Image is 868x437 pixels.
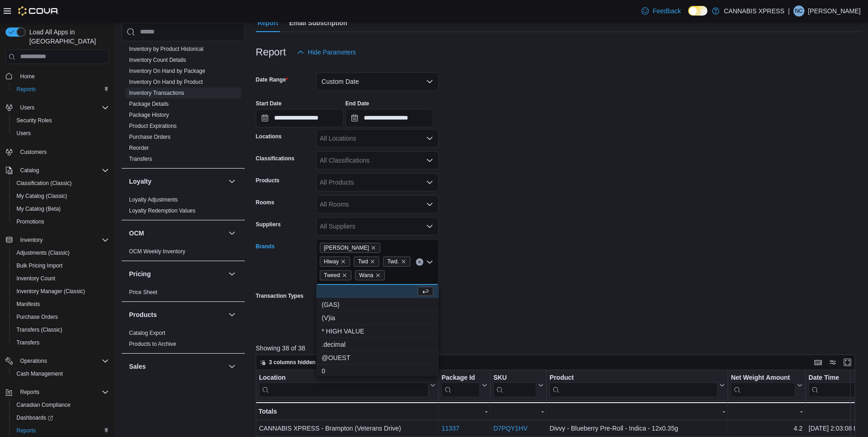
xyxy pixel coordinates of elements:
span: Inventory Count [16,275,55,282]
div: CANNABIS XPRESS - Brampton (Veterans Drive) [259,423,436,434]
button: 3 columns hidden [256,357,319,368]
button: Open list of options [426,223,433,230]
span: Users [13,128,109,139]
div: Nathan Chan [793,5,804,16]
button: Products [129,310,225,319]
label: Products [256,177,280,184]
div: - [442,406,487,417]
span: Adjustments (Classic) [13,247,109,258]
button: Inventory [2,234,113,246]
a: Manifests [13,299,43,310]
a: Bulk Pricing Import [13,260,66,271]
button: Products [226,309,237,320]
a: OCM Weekly Inventory [129,248,185,255]
a: Products to Archive [129,341,176,347]
a: Transfers [129,156,152,162]
label: End Date [345,100,369,107]
button: Open list of options [426,201,433,208]
span: Product Expirations [129,122,177,130]
span: [PERSON_NAME] [324,243,369,252]
button: Promotions [9,215,113,228]
button: My Catalog (Beta) [9,202,113,215]
p: | [788,5,790,16]
button: Transfers (Classic) [9,323,113,336]
p: Showing 38 of 38 [256,344,862,353]
span: (GAS) [322,300,433,309]
button: Net Weight Amount [731,373,803,397]
span: My Catalog (Beta) [13,203,109,214]
button: Home [2,70,113,83]
span: Dark Mode [688,16,689,16]
a: Adjustments (Classic) [13,247,73,258]
span: Products to Archive [129,340,176,348]
span: Dashboards [16,414,53,421]
p: [PERSON_NAME] [808,5,861,16]
button: Location [259,373,436,397]
button: Open list of options [426,157,433,164]
span: Cash Management [13,368,109,379]
span: Inventory Count [13,273,109,284]
span: Reorder [129,144,149,152]
button: Clear input [416,258,423,266]
button: (V)ia [316,311,439,325]
a: Package Details [129,101,169,107]
span: Reports [20,388,39,396]
div: - [731,406,803,417]
button: Keyboard shortcuts [813,357,824,368]
span: Inventory On Hand by Product [129,78,203,86]
div: Product [550,373,717,397]
span: Tweed [324,271,340,280]
span: Package Details [129,100,169,108]
span: Classification (Classic) [13,178,109,189]
h3: Loyalty [129,177,151,186]
span: My Catalog (Classic) [16,192,67,200]
a: Customers [16,147,50,158]
button: Canadian Compliance [9,399,113,411]
button: Reports [16,387,43,398]
div: Loyalty [122,194,245,220]
button: Display options [827,357,838,368]
button: Inventory Manager (Classic) [9,285,113,298]
span: 3 columns hidden [269,359,316,366]
input: Dark Mode [688,6,707,16]
span: Home [20,73,35,80]
div: - [550,406,725,417]
a: Cash Management [13,368,66,379]
button: (GAS) [316,298,439,311]
button: Remove Twd from selection in this group [370,259,375,264]
span: OCM Weekly Inventory [129,248,185,255]
a: Inventory Count [13,273,59,284]
button: Operations [16,355,51,366]
button: Custom Date [316,72,439,91]
button: Reports [9,424,113,437]
a: Loyalty Adjustments [129,197,178,203]
button: Inventory [16,235,46,246]
a: Inventory Manager (Classic) [13,286,89,297]
button: My Catalog (Classic) [9,190,113,202]
button: Manifests [9,298,113,311]
span: Transfers [129,155,152,163]
span: Inventory Transactions [129,89,184,97]
button: OCM [226,228,237,239]
span: Promotions [16,218,44,225]
button: @OUEST [316,351,439,365]
span: Bulk Pricing Import [13,260,109,271]
div: Products [122,328,245,353]
span: Tweed [320,270,351,280]
button: 0 [316,365,439,378]
a: Classification (Classic) [13,178,75,189]
a: Transfers [13,337,43,348]
span: Customers [20,148,47,156]
span: Manifests [13,299,109,310]
div: Location [259,373,428,382]
div: Product [550,373,717,382]
a: Security Roles [13,115,55,126]
button: Catalog [2,164,113,177]
a: Purchase Orders [129,134,171,140]
span: Manifests [16,300,40,308]
span: Reports [16,387,109,398]
a: Purchase Orders [13,311,62,322]
a: Users [13,128,34,139]
button: SKU [493,373,544,397]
